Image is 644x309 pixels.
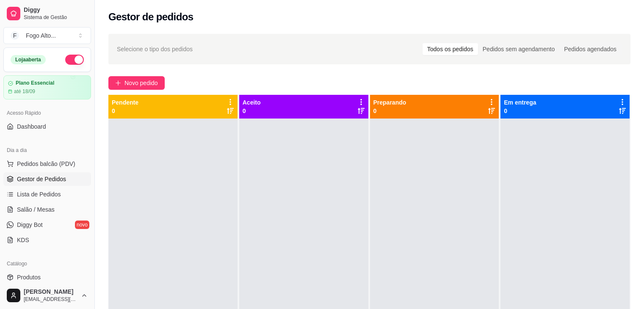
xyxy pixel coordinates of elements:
p: 0 [373,107,406,115]
a: Lista de Pedidos [3,188,91,201]
p: 0 [112,107,138,115]
span: Produtos [17,273,41,281]
p: 0 [243,107,261,115]
p: Em entrega [504,98,536,107]
p: Preparando [373,98,406,107]
div: Todos os pedidos [423,43,478,55]
a: Plano Essencialaté 18/09 [3,75,91,99]
span: Diggy Bot [17,221,43,229]
span: Sistema de Gestão [24,14,88,21]
a: Dashboard [3,120,91,133]
span: plus [115,80,121,86]
span: Selecione o tipo dos pedidos [117,44,193,54]
button: Pedidos balcão (PDV) [3,157,91,171]
a: Salão / Mesas [3,203,91,216]
article: Plano Essencial [16,80,54,86]
span: Salão / Mesas [17,205,55,214]
div: Loja aberta [11,55,46,64]
span: Dashboard [17,122,46,131]
p: Aceito [243,98,261,107]
a: Gestor de Pedidos [3,172,91,186]
a: Diggy Botnovo [3,218,91,232]
span: Diggy [24,6,88,14]
div: Fogo Alto ... [26,31,56,40]
span: [PERSON_NAME] [24,288,77,296]
p: 0 [504,107,536,115]
div: Acesso Rápido [3,106,91,120]
span: F [11,31,19,40]
div: Dia a dia [3,143,91,157]
span: Novo pedido [124,78,158,88]
a: KDS [3,233,91,247]
button: [PERSON_NAME][EMAIL_ADDRESS][DOMAIN_NAME] [3,285,91,306]
div: Catálogo [3,257,91,270]
div: Pedidos sem agendamento [478,43,559,55]
button: Select a team [3,27,91,44]
article: até 18/09 [14,88,35,95]
div: Pedidos agendados [559,43,621,55]
span: Gestor de Pedidos [17,175,66,183]
span: [EMAIL_ADDRESS][DOMAIN_NAME] [24,296,77,303]
span: KDS [17,236,29,244]
h2: Gestor de pedidos [108,10,193,24]
span: Lista de Pedidos [17,190,61,199]
button: Novo pedido [108,76,165,90]
span: Pedidos balcão (PDV) [17,160,75,168]
a: Produtos [3,270,91,284]
a: DiggySistema de Gestão [3,3,91,24]
p: Pendente [112,98,138,107]
button: Alterar Status [65,55,84,65]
